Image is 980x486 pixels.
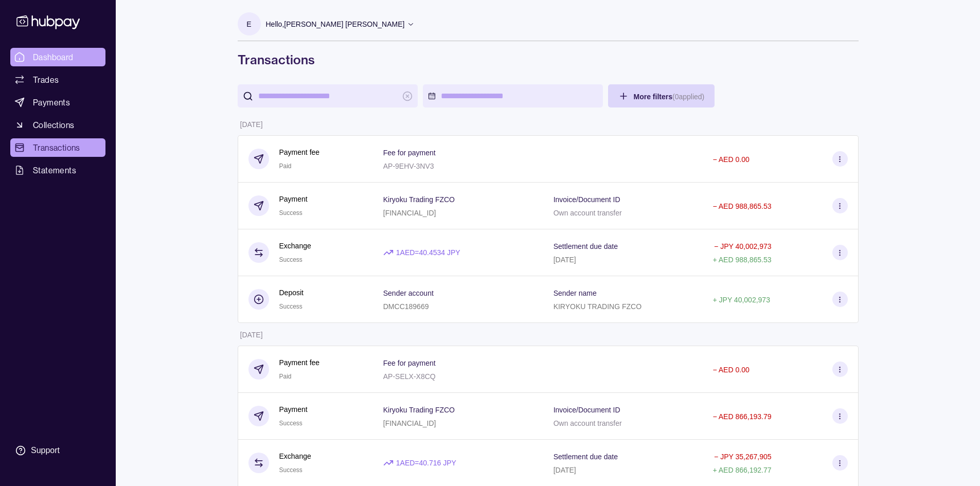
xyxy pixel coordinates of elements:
p: AP-9EHV-3NV3 [383,162,434,170]
p: Exchange [279,451,311,462]
span: Statements [33,164,76,176]
span: Paid [279,163,292,170]
p: Fee for payment [383,359,436,367]
p: Fee for payment [383,149,436,157]
p: Hello, [PERSON_NAME] [PERSON_NAME] [266,19,405,30]
p: + JPY 40,002,973 [712,296,770,304]
p: Invoice/Document ID [554,195,620,204]
p: − JPY 40,002,973 [714,242,771,250]
p: [DATE] [240,331,263,339]
button: More filters(0applied) [608,84,715,107]
p: Settlement due date [554,242,618,250]
p: Payment [279,193,308,205]
p: Payment fee [279,357,320,368]
p: Kiryoku Trading FZCO [383,195,455,204]
span: Success [279,303,302,310]
a: Dashboard [10,48,105,66]
p: + AED 866,192.77 [712,466,771,474]
p: − AED 0.00 [712,155,749,164]
p: [DATE] [554,466,576,474]
p: − AED 988,865.53 [712,202,771,210]
span: More filters [634,93,705,101]
span: Success [279,256,302,263]
p: Payment fee [279,147,320,158]
p: E [246,19,251,30]
span: Transactions [33,141,80,154]
p: − JPY 35,267,905 [714,453,771,461]
p: Invoice/Document ID [554,406,620,414]
input: search [258,84,397,107]
p: KIRYOKU TRADING FZCO [554,302,642,311]
div: Support [31,445,60,456]
p: Payment [279,404,308,415]
span: Trades [33,74,59,86]
a: Payments [10,93,105,112]
p: Sender account [383,289,434,297]
p: DMCC189669 [383,302,429,311]
p: 1 AED = 40.4534 JPY [396,247,460,258]
span: Dashboard [33,51,74,63]
p: Sender name [554,289,597,297]
a: Support [10,440,105,461]
p: − AED 866,193.79 [712,412,771,421]
span: Collections [33,119,74,131]
a: Statements [10,161,105,179]
p: Own account transfer [554,419,622,427]
p: [FINANCIAL_ID] [383,419,436,427]
span: Success [279,209,302,217]
a: Collections [10,116,105,134]
p: ( 0 applied) [672,93,704,101]
a: Transactions [10,138,105,157]
h1: Transactions [238,51,859,68]
a: Trades [10,70,105,89]
span: Success [279,420,302,427]
p: Exchange [279,240,311,251]
p: Kiryoku Trading FZCO [383,406,455,414]
span: Success [279,466,302,474]
p: [DATE] [240,120,263,129]
span: Payments [33,96,70,109]
p: [DATE] [554,256,576,264]
p: Own account transfer [554,209,622,217]
p: + AED 988,865.53 [712,256,771,264]
p: Deposit [279,287,304,298]
p: − AED 0.00 [712,366,749,374]
p: [FINANCIAL_ID] [383,209,436,217]
span: Paid [279,373,292,380]
p: 1 AED = 40.716 JPY [396,457,456,469]
p: AP-SELX-X8CQ [383,372,436,381]
p: Settlement due date [554,453,618,461]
